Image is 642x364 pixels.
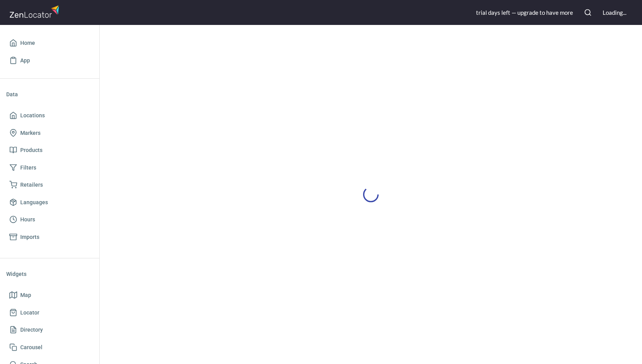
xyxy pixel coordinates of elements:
[20,343,42,352] span: Carousel
[20,308,39,318] span: Locator
[6,141,93,159] a: Products
[6,304,93,322] a: Locator
[20,111,45,120] span: Locations
[20,145,42,155] span: Products
[20,180,43,190] span: Retailers
[6,107,93,124] a: Locations
[6,211,93,228] a: Hours
[6,176,93,194] a: Retailers
[6,159,93,177] a: Filters
[20,163,36,173] span: Filters
[6,321,93,339] a: Directory
[20,325,43,335] span: Directory
[6,34,93,52] a: Home
[20,128,41,138] span: Markers
[6,339,93,356] a: Carousel
[9,3,62,20] img: zenlocator
[6,228,93,246] a: Imports
[579,4,596,21] button: Search
[6,85,93,104] li: Data
[6,52,93,69] a: App
[20,38,35,48] span: Home
[20,215,35,224] span: Hours
[20,290,31,300] span: Map
[476,9,573,17] div: trial day s left — upgrade to have more
[20,56,30,65] span: App
[6,194,93,211] a: Languages
[20,198,48,207] span: Languages
[6,286,93,304] a: Map
[603,9,626,17] div: Loading...
[6,124,93,142] a: Markers
[6,265,93,283] li: Widgets
[20,232,39,242] span: Imports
